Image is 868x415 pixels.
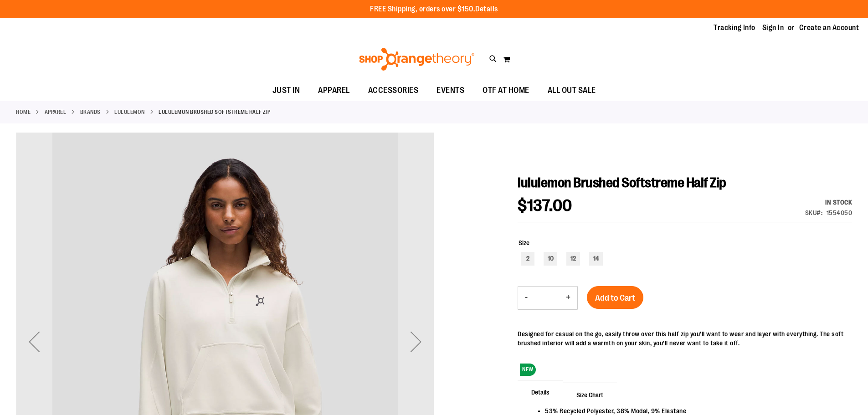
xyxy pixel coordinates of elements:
[595,293,635,303] span: Add to Cart
[799,23,859,33] a: Create an Account
[518,175,726,190] span: lululemon Brushed Softstreme Half Zip
[520,364,536,376] span: NEW
[45,108,67,116] a: APPAREL
[563,383,617,406] span: Size Chart
[16,108,31,116] a: Home
[159,108,271,116] strong: lululemon Brushed Softstreme Half Zip
[548,80,596,101] span: ALL OUT SALE
[534,287,559,309] input: Product quantity
[827,208,853,217] div: 1554050
[519,239,529,246] span: Size
[518,196,572,215] span: $137.00
[587,286,643,309] button: Add to Cart
[559,287,577,309] button: Increase product quantity
[566,252,580,266] div: 12
[762,23,784,33] a: Sign In
[805,198,853,207] div: In stock
[518,329,852,348] div: Designed for casual on the go, easily throw over this half zip you'll want to wear and layer with...
[483,80,529,101] span: OTF AT HOME
[368,80,419,101] span: ACCESSORIES
[272,80,300,101] span: JUST IN
[805,209,823,216] strong: SKU
[80,108,101,116] a: BRANDS
[589,252,603,266] div: 14
[518,287,534,309] button: Decrease product quantity
[518,380,563,404] span: Details
[805,198,853,207] div: Availability
[358,48,476,71] img: Shop Orangetheory
[521,252,534,266] div: 2
[714,23,755,33] a: Tracking Info
[114,108,145,116] a: lululemon
[437,80,464,101] span: EVENTS
[370,4,498,15] p: FREE Shipping, orders over $150.
[318,80,350,101] span: APPAREL
[544,252,557,266] div: 10
[475,5,498,13] a: Details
